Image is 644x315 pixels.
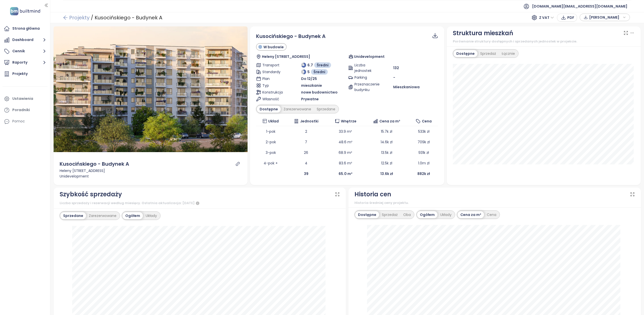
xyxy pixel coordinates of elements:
div: Kusocińskiego - Budynek A [95,13,162,22]
span: - [393,75,395,80]
span: 12.5k zł [381,161,392,166]
div: Układy [437,211,454,218]
td: 1-pok [256,126,285,137]
div: Dostępne [454,50,477,57]
td: 2-pok [256,137,285,147]
div: Sprzedane [60,212,86,219]
div: Sprzedaż [477,50,499,57]
td: 2 [285,126,327,137]
div: Unidevelopment [60,173,242,179]
span: 5 [307,69,310,75]
div: Ogółem [123,212,143,219]
b: 13.6k zł [380,171,393,176]
div: Cena za m² [458,211,484,218]
span: mieszkanie [301,83,322,88]
span: 13.5k zł [381,150,392,155]
td: 48.6 m² [327,137,364,147]
span: Wnętrze [341,118,356,124]
td: 4 [285,158,327,168]
a: Projekty [3,69,48,79]
button: Dashboard [3,35,48,45]
a: Strona główna [3,24,48,34]
span: [DOMAIN_NAME][EMAIL_ADDRESS][DOMAIN_NAME] [532,0,627,12]
span: Standardy [262,69,285,75]
div: Historia średniej ceny projektu. [354,200,635,205]
div: Dostępne [355,211,379,218]
a: link [235,162,240,166]
td: 7 [285,137,327,147]
div: Pomoc [12,118,25,124]
div: Oba [400,211,414,218]
div: Łącznie [499,50,518,57]
span: Do 12/25 [301,76,317,81]
div: Cena [484,211,499,218]
span: Parking [354,75,377,80]
td: 3-pok [256,147,285,158]
span: Konstrukcja [262,89,285,95]
div: Sprzedaż [379,211,400,218]
span: 931k zł [418,150,429,155]
span: Średni [313,69,325,75]
span: Heleny [STREET_ADDRESS] [262,54,310,59]
span: 1.0m zł [418,161,429,166]
span: Jednostki [300,118,318,124]
a: Ustawienia [3,94,48,104]
span: Plan [262,76,285,81]
div: Szybkość sprzedaży [60,190,122,199]
div: Pomoc [3,116,48,126]
div: Zarezerwowane [281,106,314,113]
div: Ustawienia [12,96,33,102]
div: button [582,14,627,21]
span: Układ [268,118,279,124]
div: Kusocińskiego - Budynek A [60,160,129,168]
div: Porównanie struktury dostępnych i sprzedanych jednostek w projekcie. [453,39,635,44]
button: Cennik [3,46,48,56]
div: / [91,13,93,22]
span: Prywatne [301,96,319,102]
div: Zarezerwowane [86,212,119,219]
span: nowe budownictwo [301,89,338,95]
span: Średni [317,62,329,68]
span: Transport [262,62,285,68]
span: 709k zł [418,140,430,145]
div: Heleny [STREET_ADDRESS] [60,168,242,173]
span: Liczba jednostek [354,62,377,73]
span: 533k zł [418,129,429,134]
span: Własność [262,96,285,102]
td: 26 [285,147,327,158]
span: Cena za m² [379,118,400,124]
span: arrow-left [63,15,68,20]
div: Liczba sprzedaży i rezerwacji według miesięcy. Ostatnia aktualizacja: [DATE] [60,200,340,206]
span: 132 [393,65,399,71]
div: Struktura mieszkań [453,28,513,38]
div: Układy [143,212,160,219]
span: Typ [262,83,285,88]
div: Dostępne [257,106,281,113]
span: Przeznaczenie budynku [354,81,377,93]
div: Strona główna [12,25,40,32]
td: 33.9 m² [327,126,364,137]
a: Poradniki [3,105,48,115]
span: W budowie [263,44,284,50]
span: Cena [422,118,432,124]
b: 65.0 m² [339,171,352,176]
button: Raporty [3,58,48,68]
span: 6.7 [307,62,313,68]
span: Kusocińskiego - Budynek A [256,33,326,40]
b: 882k zł [417,171,430,176]
div: Historia cen [354,190,391,199]
td: 83.6 m² [327,158,364,168]
span: PDF [567,15,574,20]
b: 39 [304,171,308,176]
span: Mieszkaniowa [393,84,420,90]
div: Sprzedane [314,106,338,113]
td: 68.9 m² [327,147,364,158]
div: Poradniki [12,107,30,113]
div: Projekty [12,71,28,77]
div: Ogółem [417,211,437,218]
img: logo [9,6,42,16]
span: Z VAT [539,14,554,21]
span: 14.6k zł [381,140,392,145]
span: 15.7k zł [381,129,392,134]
